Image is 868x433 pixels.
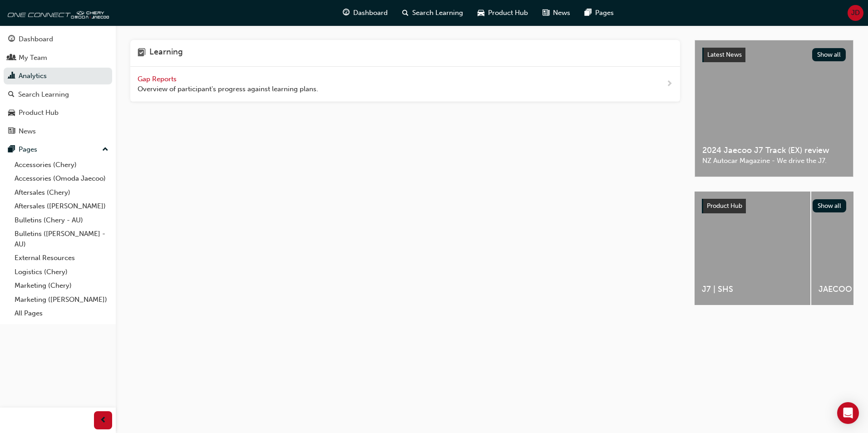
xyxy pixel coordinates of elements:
span: chart-icon [8,72,15,80]
div: News [19,126,36,137]
span: 2024 Jaecoo J7 Track (EX) review [702,145,846,156]
span: car-icon [8,109,15,117]
div: Search Learning [18,89,69,100]
a: Latest NewsShow all [702,48,846,62]
span: Latest News [707,51,742,59]
span: J7 | SHS [702,284,803,295]
a: guage-iconDashboard [335,4,395,22]
a: Marketing (Chery) [11,279,112,293]
a: Aftersales (Chery) [11,186,112,200]
a: Latest NewsShow all2024 Jaecoo J7 Track (EX) reviewNZ Autocar Magazine - We drive the J7. [695,40,853,177]
a: Product Hub [4,104,112,121]
a: Aftersales ([PERSON_NAME]) [11,199,112,213]
button: Show all [812,48,846,61]
div: Dashboard [19,34,53,44]
span: pages-icon [8,146,15,154]
span: NZ Autocar Magazine - We drive the J7. [702,156,846,166]
span: guage-icon [8,35,15,44]
a: search-iconSearch Learning [395,4,470,22]
div: My Team [19,53,47,63]
span: news-icon [542,7,549,19]
span: learning-icon [138,47,146,59]
a: Bulletins ([PERSON_NAME] - AU) [11,227,112,251]
span: car-icon [478,7,484,19]
a: Accessories (Omoda Jaecoo) [11,172,112,186]
span: news-icon [8,128,15,136]
span: guage-icon [343,7,350,19]
div: Pages [19,144,37,155]
div: Open Intercom Messenger [837,402,859,424]
a: Search Learning [4,86,112,103]
img: oneconnect [5,4,109,22]
button: JD [848,5,863,21]
a: J7 | SHS [695,192,810,305]
span: News [553,8,570,18]
span: prev-icon [100,415,107,426]
span: Product Hub [707,202,742,210]
span: search-icon [402,7,409,19]
a: pages-iconPages [577,4,621,22]
button: Pages [4,141,112,158]
span: pages-icon [585,7,592,19]
a: Gap Reports Overview of participant's progress against learning plans.next-icon [130,67,680,102]
button: Show all [813,199,847,212]
a: External Resources [11,251,112,265]
button: DashboardMy TeamAnalyticsSearch LearningProduct HubNews [4,29,112,141]
span: search-icon [8,91,15,99]
span: Search Learning [412,8,463,18]
a: Logistics (Chery) [11,265,112,279]
a: car-iconProduct Hub [470,4,535,22]
a: Product HubShow all [702,199,846,213]
span: people-icon [8,54,15,62]
a: Accessories (Chery) [11,158,112,172]
a: News [4,123,112,140]
a: Marketing ([PERSON_NAME]) [11,293,112,307]
div: Product Hub [19,108,59,118]
span: Product Hub [488,8,528,18]
span: JD [851,8,860,18]
h4: Learning [149,47,183,59]
a: All Pages [11,306,112,320]
span: next-icon [666,79,673,90]
span: Gap Reports [138,75,178,83]
a: news-iconNews [535,4,577,22]
span: Pages [595,8,614,18]
a: Analytics [4,68,112,84]
a: My Team [4,49,112,66]
a: Bulletins (Chery - AU) [11,213,112,227]
span: up-icon [102,144,108,156]
span: Overview of participant's progress against learning plans. [138,84,318,94]
span: Dashboard [353,8,388,18]
a: Dashboard [4,31,112,48]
